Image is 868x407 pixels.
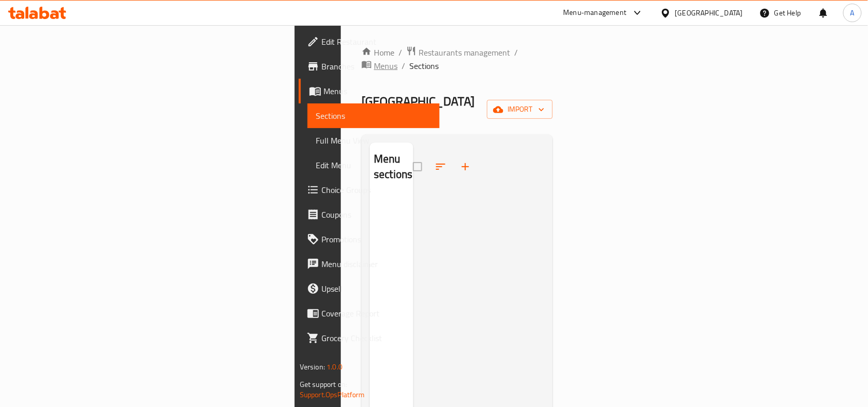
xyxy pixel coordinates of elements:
[321,332,431,344] span: Grocery Checklist
[299,276,440,301] a: Upsell
[299,178,440,202] a: Choice Groups
[299,252,440,276] a: Menu disclaimer
[299,79,440,103] a: Menus
[514,46,518,59] li: /
[323,85,431,97] span: Menus
[308,103,440,128] a: Sections
[299,202,440,227] a: Coupons
[419,46,510,59] span: Restaurants management
[299,227,440,252] a: Promotions
[299,29,440,54] a: Edit Restaurant
[851,7,855,19] span: A
[308,153,440,178] a: Edit Menu
[453,154,478,179] button: Add section
[300,360,325,374] span: Version:
[316,110,431,122] span: Sections
[321,36,431,48] span: Edit Restaurant
[300,378,347,391] span: Get support on:
[321,60,431,73] span: Branches
[361,46,553,73] nav: breadcrumb
[300,388,365,401] a: Support.OpsPlatform
[487,100,553,119] button: import
[308,128,440,153] a: Full Menu View
[406,46,510,59] a: Restaurants management
[316,159,431,171] span: Edit Menu
[495,103,545,116] span: import
[299,54,440,79] a: Branches
[321,184,431,196] span: Choice Groups
[299,301,440,326] a: Coverage Report
[316,134,431,147] span: Full Menu View
[321,258,431,270] span: Menu disclaimer
[299,326,440,350] a: Grocery Checklist
[321,233,431,245] span: Promotions
[564,7,627,19] div: Menu-management
[675,7,743,19] div: [GEOGRAPHIC_DATA]
[321,307,431,320] span: Coverage Report
[321,208,431,221] span: Coupons
[321,282,431,295] span: Upsell
[370,191,413,200] nav: Menu sections
[327,360,342,374] span: 1.0.0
